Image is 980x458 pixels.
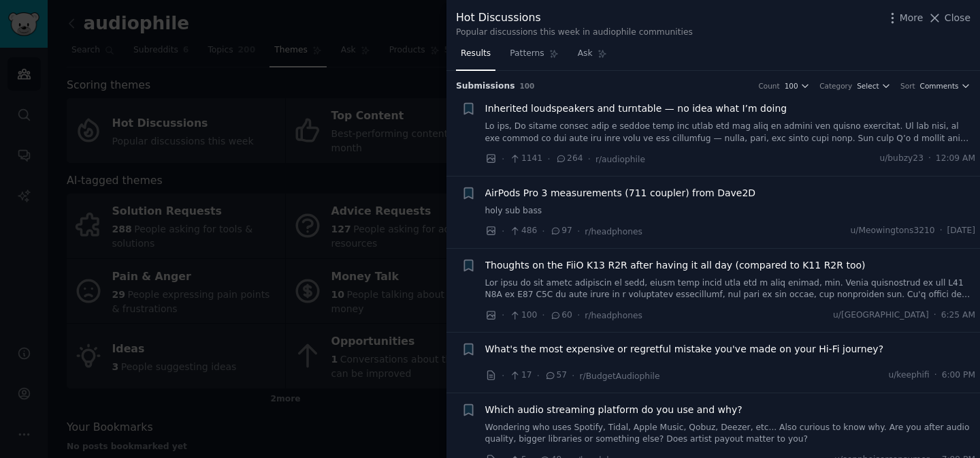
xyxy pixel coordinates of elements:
span: Ask [578,48,593,60]
span: Comments [920,81,959,91]
span: · [928,153,931,165]
button: Comments [920,81,970,91]
span: · [542,308,544,322]
span: 264 [555,153,583,165]
span: 60 [550,309,572,322]
span: 17 [509,369,532,382]
span: 1141 [509,153,542,165]
div: Category [819,81,852,91]
span: 12:09 AM [936,153,975,165]
span: · [502,224,504,239]
span: 100 [785,81,798,91]
a: Lor ipsu do sit ametc adipiscin el sedd, eiusm temp incid utla etd m aliq enimad, min. Venia quis... [485,277,976,301]
span: · [934,309,936,322]
a: Wondering who uses Spotify, Tidal, Apple Music, Qobuz, Deezer, etc... Also curious to know why. A... [485,422,976,446]
span: · [940,225,943,237]
span: 100 [520,82,535,90]
span: r/BudgetAudiophile [580,371,660,381]
span: · [502,308,504,322]
button: 100 [785,81,811,91]
div: Hot Discussions [456,10,693,27]
span: 486 [509,225,537,237]
span: u/[GEOGRAPHIC_DATA] [833,309,929,322]
div: Sort [900,81,915,91]
span: 57 [544,369,567,382]
span: · [577,224,580,239]
button: More [885,11,924,25]
span: · [587,152,590,166]
span: u/bubzy23 [879,153,923,165]
a: Which audio streaming platform do you use and why? [485,403,742,417]
span: 97 [550,225,572,237]
a: holy sub bass [485,205,976,217]
a: Inherited loudspeakers and turntable — no idea what I’m doing [485,102,787,116]
a: Lo ips, Do sitame consec adip e seddoe temp inc utlab etd mag aliq en admini ven quisno exercitat... [485,121,976,144]
span: Results [461,48,491,60]
span: · [542,224,544,239]
span: More [900,11,924,25]
a: Patterns [505,43,563,71]
span: Patterns [510,48,544,60]
button: Select [857,81,891,91]
span: r/headphones [585,227,642,236]
span: · [934,369,937,382]
span: · [572,369,574,383]
span: · [502,369,504,383]
a: Thoughts on the FiiO K13 R2R after having it all day (compared to K11 R2R too) [485,258,866,273]
span: · [577,308,580,322]
a: Results [456,43,495,71]
div: Count [758,81,779,91]
div: Popular discussions this week in audiophile communities [456,27,693,39]
a: AirPods Pro 3 measurements (711 coupler) from Dave2D [485,186,756,200]
span: Close [945,11,970,25]
span: · [502,152,504,166]
a: What's the most expensive or regretful mistake you've made on your Hi-Fi journey? [485,342,884,356]
span: 6:25 AM [941,309,975,322]
span: 100 [509,309,537,322]
span: 6:00 PM [942,369,975,382]
span: u/keephifi [888,369,929,382]
span: · [547,152,550,166]
button: Close [928,11,970,25]
span: Select [857,81,879,91]
span: u/Meowingtons3210 [851,225,935,237]
span: [DATE] [947,225,975,237]
span: r/headphones [585,311,642,320]
span: Submission s [456,80,515,93]
a: Ask [573,43,612,71]
span: · [537,369,540,383]
span: r/audiophile [595,155,645,164]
